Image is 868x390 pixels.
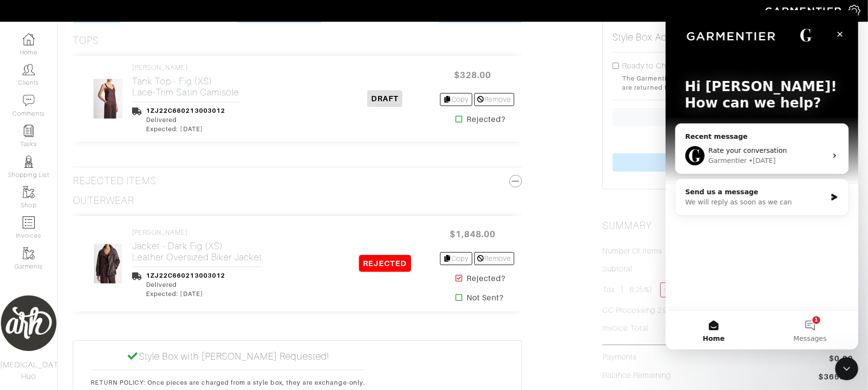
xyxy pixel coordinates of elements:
a: En Route Back to Retailer [613,108,843,126]
a: Override [660,282,696,297]
h5: Style Box with [PERSON_NAME] Requested! [91,350,365,362]
img: garmentier-logo-header-white-b43fb05a5012e4ada735d5af1a66efaba907eab6374d6393d1fbf88cb4ef424d.png [761,2,848,19]
img: clients-icon-6bae9207a08558b7cb47a8932f037763ab4055f8c8b6bfacd5dc20c3e0201464.png [23,64,35,76]
a: Copy [440,93,472,106]
img: stylists-icon-eb353228a002819b7ec25b43dbf5f0378dd9e0616d9560372ff212230b889e62.png [23,156,35,168]
span: $1,848.00 [444,224,502,244]
h2: Tank Top - Fig (XS) Lace-Trim Satin Camisole [132,76,239,98]
strong: Rejected? [467,273,506,284]
iframe: Intercom live chat [835,357,858,380]
label: Ready to Charge? [622,60,686,72]
h3: Rejected Items [73,175,522,187]
h5: Style Box Actions [613,31,688,43]
span: DRAFT [367,90,402,107]
div: Delivered [146,280,225,289]
strong: Rejected? [467,114,506,125]
h2: Jacket - Dark Fig (XS) Leather Oversized Biker Jacket [132,241,263,263]
a: 1ZJ22C660213003012 [146,107,225,114]
a: Remove [474,252,514,265]
span: $0.00 [829,353,853,364]
h2: Summary [602,220,853,232]
a: 1ZJ22C660213003012 [146,272,225,279]
h5: Invoice Total [602,324,648,333]
h5: Balance Remaining [602,371,671,380]
span: $365.97 [819,371,853,384]
h5: Subtotal [602,265,632,274]
img: 5JUuWn8PeksYjfU92D9vkQcC [93,243,123,284]
div: Expected: [DATE] [146,289,225,298]
small: The Garmentier Team will charge your client once all rejected items are returned to the retailer. [622,74,843,92]
h4: [PERSON_NAME] [132,229,263,237]
iframe: Intercom live chat [666,10,858,350]
span: $328.00 [444,65,502,85]
h5: Payments [602,353,637,362]
img: gear-icon-white-bd11855cb880d31180b6d7d6211b90ccbf57a29d726f0c71d8c61bd08dd39cc2.png [848,5,860,17]
h5: Tax ( : 8.25%) [602,282,696,297]
a: Remove [474,93,514,106]
h5: Number of Items [602,247,662,256]
p: RETURN POLICY: Once pieces are charged from a style box, they are exchange-only. [91,378,365,387]
p: - OR - [613,134,843,146]
img: dashboard-icon-dbcd8f5a0b271acd01030246c82b418ddd0df26cd7fceb0bd07c9910d44c42f6.png [23,33,35,45]
a: [PERSON_NAME] Tank Top - Fig (XS)Lace-Trim Satin Camisole [132,64,239,98]
h4: [PERSON_NAME] [132,64,239,72]
span: REJECTED [359,255,411,272]
a: Copy [440,252,472,265]
a: [PERSON_NAME] Jacket - Dark Fig (XS)Leather Oversized Biker Jacket [132,229,263,263]
a: [PERSON_NAME] kept everything! [613,153,843,172]
div: Not Paid Not Submitted [602,189,853,213]
h3: Outerwear [73,195,134,207]
img: orders-icon-0abe47150d42831381b5fb84f609e132dff9fe21cb692f30cb5eec754e2cba89.png [23,216,35,229]
h3: Tops [73,35,99,47]
img: k8eJiFJREtgKeZVEk128S6At [93,79,123,119]
img: garments-icon-b7da505a4dc4fd61783c78ac3ca0ef83fa9d6f193b1c9dc38574b1d14d53ca28.png [23,247,35,259]
h5: CC Processing 2.9% [602,306,673,315]
img: reminder-icon-8004d30b9f0a5d33ae49ab947aed9ed385cf756f9e5892f1edd6e32f2345188e.png [23,125,35,137]
div: Expected: [DATE] [146,124,225,134]
strong: Not Sent? [467,292,504,304]
div: Delivered [146,115,225,124]
img: garments-icon-b7da505a4dc4fd61783c78ac3ca0ef83fa9d6f193b1c9dc38574b1d14d53ca28.png [23,186,35,198]
img: comment-icon-a0a6a9ef722e966f86d9cbdc48e553b5cf19dbc54f86b18d962a5391bc8f6eb6.png [23,94,35,107]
